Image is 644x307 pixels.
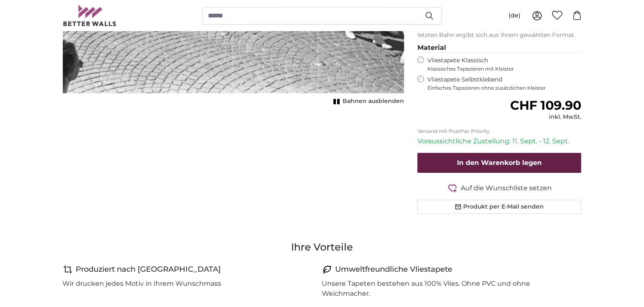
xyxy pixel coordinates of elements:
span: Auf die Wunschliste setzen [461,183,552,193]
span: Bahnen ausblenden [343,97,404,106]
h4: Produziert nach [GEOGRAPHIC_DATA] [76,264,221,275]
button: Auf die Wunschliste setzen [417,183,582,193]
label: Vliestapete Klassisch [427,56,575,72]
p: Wir drucken jedes Motiv in Ihrem Wunschmass [63,279,222,289]
span: Klassisches Tapezieren mit Kleister [427,66,575,72]
p: Die Bahnbreite beträgt 50 cm. Die bedruckte Breite der letzten Bahn ergibt sich aus Ihrem gewählt... [417,23,582,39]
div: inkl. MwSt. [510,113,581,121]
span: CHF 109.90 [510,98,581,113]
p: Versand mit PostPac Priority [417,128,582,135]
button: (de) [502,8,527,23]
h4: Umweltfreundliche Vliestapete [336,264,453,275]
span: In den Warenkorb legen [457,159,542,167]
label: Vliestapete Selbstklebend [427,76,582,91]
span: Einfaches Tapezieren ohne zusätzlichen Kleister [427,85,582,91]
img: Betterwalls [63,5,117,26]
button: Bahnen ausblenden [331,96,404,107]
legend: Material [417,43,582,53]
p: Unsere Tapeten bestehen aus 100% Vlies. Ohne PVC und ohne Weichmacher. [322,279,575,299]
button: In den Warenkorb legen [417,153,582,173]
button: Produkt per E-Mail senden [417,200,582,214]
h3: Ihre Vorteile [63,241,582,254]
p: Voraussichtliche Zustellung: 11. Sept. - 12. Sept. [417,136,582,146]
